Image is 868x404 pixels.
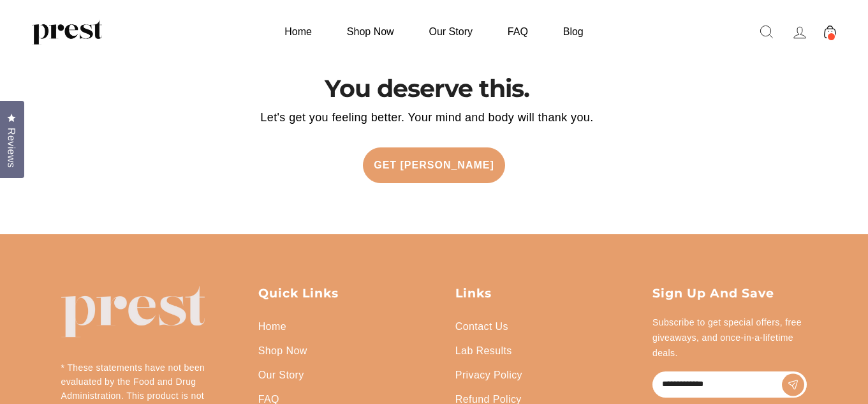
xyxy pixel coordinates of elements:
span: Reviews [3,128,20,168]
a: Shop Now [331,19,410,44]
p: Quick Links [258,285,413,302]
ul: Primary [268,19,599,44]
p: Sign up and save [652,285,807,302]
img: PREST ORGANICS [32,19,102,45]
a: Privacy Policy [455,363,522,387]
a: Our Story [258,363,304,387]
a: Home [268,19,328,44]
a: Home [258,315,286,339]
a: Shop Now [258,339,307,363]
h2: You deserve this. [47,74,807,103]
a: Lab Results [455,339,512,363]
p: Links [455,285,610,302]
a: Our Story [413,19,489,44]
a: Get [PERSON_NAME] [363,147,505,183]
a: Blog [547,19,600,44]
a: FAQ [492,19,544,44]
p: Subscribe to get special offers, free giveaways, and once-in-a-lifetime deals. [652,315,807,361]
a: Contact Us [455,315,508,339]
p: Let's get you feeling better. Your mind and body will thank you. [47,108,807,127]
